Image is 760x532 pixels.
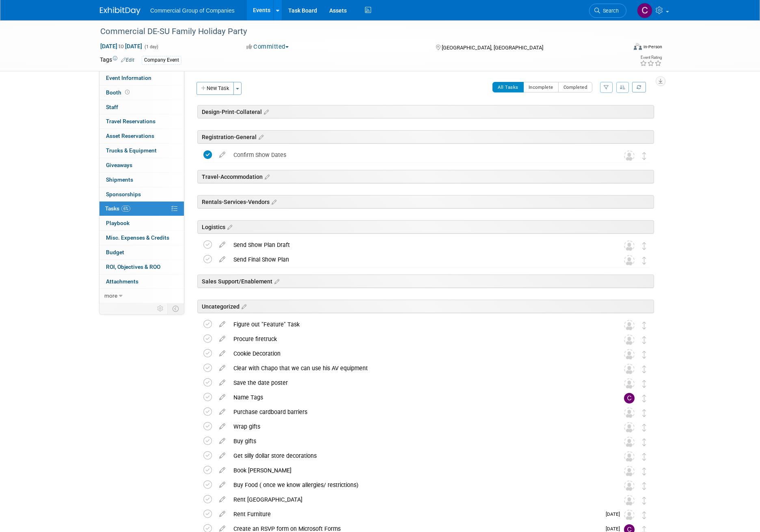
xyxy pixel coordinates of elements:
[229,253,608,266] div: Send Final Show Plan
[642,336,646,344] i: Move task
[229,493,608,506] div: Rent [GEOGRAPHIC_DATA]
[229,148,608,162] div: Confirm Show Dates
[229,434,608,448] div: Buy gifts
[106,249,124,255] span: Budget
[624,451,635,462] img: Unassigned
[215,438,229,445] a: edit
[642,380,646,388] i: Move task
[99,129,184,143] a: Asset Reservations
[624,408,635,418] img: Unassigned
[229,478,608,492] div: Buy Food ( once we know allergies/ restrictions)
[642,365,646,373] i: Move task
[558,82,593,92] button: Completed
[106,278,138,285] span: Attachments
[197,105,654,118] div: Design-Print-Collateral
[579,42,662,54] div: Event Format
[123,89,131,95] span: Booth not reserved yet
[642,322,646,329] i: Move task
[197,275,654,288] div: Sales Support/Enablement
[642,395,646,402] i: Move task
[106,147,157,154] span: Trucks & Equipment
[215,151,229,159] a: edit
[229,376,608,390] div: Save the date poster
[121,206,130,212] span: 6%
[229,420,608,433] div: Wrap gifts
[257,133,263,141] a: Edit sections
[642,257,646,264] i: Move task
[642,351,646,358] i: Move task
[600,8,619,14] span: Search
[229,463,608,477] div: Book [PERSON_NAME]
[642,424,646,431] i: Move task
[229,390,608,404] div: Name Tags
[99,275,184,289] a: Attachments
[106,89,131,96] span: Booth
[624,393,635,403] img: Cole Mattern
[642,409,646,417] i: Move task
[215,511,229,518] a: edit
[624,349,635,360] img: Unassigned
[99,144,184,158] a: Trucks & Equipment
[263,172,270,180] a: Edit sections
[215,350,229,357] a: edit
[215,379,229,386] a: edit
[142,56,181,64] div: Company Event
[215,365,229,372] a: edit
[642,152,646,160] i: Move task
[624,150,635,161] img: Unassigned
[99,260,184,274] a: ROI, Objectives & ROO
[640,56,662,60] div: Event Rating
[442,45,543,51] span: [GEOGRAPHIC_DATA], [GEOGRAPHIC_DATA]
[215,423,229,430] a: edit
[197,220,654,234] div: Logistics
[624,240,635,251] img: Unassigned
[642,482,646,490] i: Move task
[100,56,134,65] td: Tags
[624,364,635,374] img: Unassigned
[229,317,608,331] div: Figure out "Feature" Task
[634,43,642,50] img: Format-Inperson.png
[105,205,130,212] span: Tasks
[99,245,184,260] a: Budget
[244,43,292,51] button: Committed
[637,3,652,18] img: Cole Mattern
[106,220,130,226] span: Playbook
[99,289,184,303] a: more
[642,453,646,461] i: Move task
[106,104,118,110] span: Staff
[99,202,184,216] a: Tasks6%
[99,114,184,129] a: Travel Reservations
[104,292,117,299] span: more
[624,510,635,520] img: Unassigned
[624,437,635,447] img: Unassigned
[106,176,133,183] span: Shipments
[632,82,646,92] a: Refresh
[624,378,635,389] img: Unassigned
[215,408,229,416] a: edit
[99,86,184,100] a: Booth
[99,100,184,114] a: Staff
[215,496,229,503] a: edit
[215,241,229,249] a: edit
[100,43,142,50] span: [DATE] [DATE]
[624,495,635,506] img: Unassigned
[229,332,608,346] div: Procure firetruck
[197,300,654,313] div: Uncategorized
[624,422,635,433] img: Unassigned
[642,497,646,504] i: Move task
[492,82,524,92] button: All Tasks
[606,526,624,532] span: [DATE]
[642,242,646,250] i: Move task
[215,467,229,474] a: edit
[168,303,184,314] td: Toggle Event Tabs
[624,255,635,266] img: Unassigned
[196,82,234,95] button: New Task
[225,223,232,231] a: Edit sections
[106,264,160,270] span: ROI, Objectives & ROO
[99,187,184,202] a: Sponsorships
[624,466,635,476] img: Unassigned
[99,173,184,187] a: Shipments
[643,44,662,50] div: In-Person
[106,234,169,241] span: Misc. Expenses & Credits
[215,321,229,328] a: edit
